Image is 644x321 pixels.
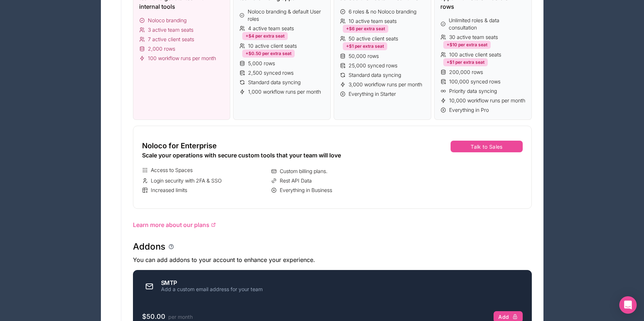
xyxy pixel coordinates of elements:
[142,151,397,160] div: Scale your operations with secure custom tools that your team will love
[168,314,193,320] span: per month
[449,106,489,114] span: Everything in Pro
[349,52,379,60] span: 50,000 rows
[151,177,222,184] span: Login security with 2FA & SSO
[349,8,416,15] span: 6 roles & no Noloco branding
[449,97,525,104] span: 10,000 workflow runs per month
[280,187,332,194] span: Everything in Business
[161,280,263,286] div: SMTP
[343,25,388,33] div: +$6 per extra seat
[349,71,401,79] span: Standard data syncing
[242,50,295,58] div: +$0.50 per extra seat
[148,45,175,52] span: 2,000 rows
[148,26,193,34] span: 3 active team seats
[148,55,216,62] span: 100 workflow runs per month
[248,79,301,86] span: Standard data syncing
[280,177,312,184] span: Rest API Data
[349,17,397,25] span: 10 active team seats
[133,220,209,229] span: Learn more about our plans
[151,187,187,194] span: Increased limits
[248,88,321,95] span: 1,000 workflow runs per month
[133,241,165,253] h1: Addons
[449,78,500,85] span: 100,000 synced rows
[248,8,325,23] span: Noloco branding & default User roles
[148,17,186,24] span: Noloco branding
[280,168,327,175] span: Custom billing plans.
[451,141,522,152] button: Talk to Sales
[248,42,297,50] span: 10 active client seats
[242,32,288,40] div: +$4 per extra seat
[142,141,217,151] span: Noloco for Enterprise
[443,58,488,66] div: +$1 per extra seat
[349,81,422,88] span: 3,000 workflow runs per month
[148,36,194,43] span: 7 active client seats
[449,68,483,76] span: 200,000 rows
[349,90,396,98] span: Everything in Starter
[248,60,275,67] span: 5,000 rows
[248,25,294,32] span: 4 active team seats
[498,314,518,320] div: Add
[449,51,501,58] span: 100 active client seats
[449,87,497,95] span: Priority data syncing
[133,220,532,229] a: Learn more about our plans
[133,255,532,264] p: You can add addons to your account to enhance your experience.
[161,286,263,293] div: Add a custom email address for your team
[443,41,491,49] div: +$10 per extra seat
[449,17,525,31] span: Unlimited roles & data consultation
[619,296,637,314] div: Open Intercom Messenger
[449,34,498,41] span: 30 active team seats
[248,69,294,77] span: 2,500 synced rows
[343,42,387,50] div: +$1 per extra seat
[151,167,193,174] span: Access to Spaces
[349,62,397,69] span: 25,000 synced rows
[142,313,165,320] span: $50.00
[349,35,398,42] span: 50 active client seats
